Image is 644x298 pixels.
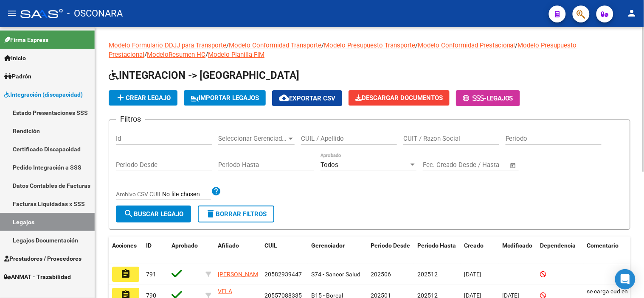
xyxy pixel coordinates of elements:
[308,237,367,265] datatable-header-cell: Gerenciador
[121,269,131,279] mat-icon: assignment
[261,237,308,265] datatable-header-cell: CUIL
[116,191,162,198] span: Archivo CSV CUIL
[162,191,211,198] input: Archivo CSV CUIL
[109,237,143,265] datatable-header-cell: Acciones
[367,237,414,265] datatable-header-cell: Periodo Desde
[112,242,137,249] span: Acciones
[311,242,345,249] span: Gerenciador
[423,161,457,169] input: Fecha inicio
[615,269,636,290] div: Open Intercom Messenger
[463,95,487,102] span: -
[208,51,264,58] a: Modelo Planilla FIM
[146,242,152,249] span: ID
[417,271,438,278] span: 202512
[168,237,202,265] datatable-header-cell: Aprobado
[184,90,266,106] button: IMPORTAR LEGAJOS
[499,237,537,265] datatable-header-cell: Modificado
[4,254,82,263] span: Prestadores / Proveedores
[205,210,267,218] span: Borrar Filtros
[461,237,499,265] datatable-header-cell: Creado
[417,242,456,249] span: Periodo Hasta
[279,95,335,102] span: Exportar CSV
[124,209,134,219] mat-icon: search
[324,42,415,49] a: Modelo Presupuesto Transporte
[4,35,48,45] span: Firma Express
[584,237,635,265] datatable-header-cell: Comentario
[191,94,259,102] span: IMPORTAR LEGAJOS
[502,242,533,249] span: Modificado
[279,93,289,103] mat-icon: cloud_download
[272,90,342,106] button: Exportar CSV
[349,90,450,106] button: Descargar Documentos
[509,161,518,170] button: Open calendar
[109,70,299,81] span: INTEGRACION -> [GEOGRAPHIC_DATA]
[418,42,515,49] a: Modelo Conformidad Prestacional
[109,90,177,106] button: Crear Legajo
[115,94,171,102] span: Crear Legajo
[627,8,637,18] mat-icon: person
[116,113,145,125] h3: Filtros
[124,210,183,218] span: Buscar Legajo
[146,271,156,278] span: 791
[214,237,261,265] datatable-header-cell: Afiliado
[4,72,31,81] span: Padrón
[321,161,338,169] span: Todos
[116,206,191,223] button: Buscar Legajo
[211,186,221,196] mat-icon: help
[487,95,513,102] span: Legajos
[7,8,17,18] mat-icon: menu
[371,271,391,278] span: 202506
[540,242,576,249] span: Dependencia
[143,237,168,265] datatable-header-cell: ID
[465,161,506,169] input: Fecha fin
[198,206,274,223] button: Borrar Filtros
[355,94,443,102] span: Descargar Documentos
[4,90,83,99] span: Integración (discapacidad)
[311,271,360,278] span: S74 - Sancor Salud
[218,271,263,278] span: [PERSON_NAME]
[264,242,277,249] span: CUIL
[67,4,123,23] span: - OSCONARA
[229,42,321,49] a: Modelo Conformidad Transporte
[147,51,205,58] a: ModeloResumen HC
[587,242,619,249] span: Comentario
[218,135,287,142] span: Seleccionar Gerenciador
[371,242,410,249] span: Periodo Desde
[115,92,126,103] mat-icon: add
[464,242,484,249] span: Creado
[4,272,71,281] span: ANMAT - Trazabilidad
[414,237,461,265] datatable-header-cell: Periodo Hasta
[218,242,239,249] span: Afiliado
[537,237,584,265] datatable-header-cell: Dependencia
[205,209,216,219] mat-icon: delete
[456,90,520,106] button: -Legajos
[109,42,226,49] a: Modelo Formulario DDJJ para Transporte
[264,271,302,278] span: 20582939447
[4,53,26,63] span: Inicio
[172,242,198,249] span: Aprobado
[464,271,481,278] span: [DATE]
